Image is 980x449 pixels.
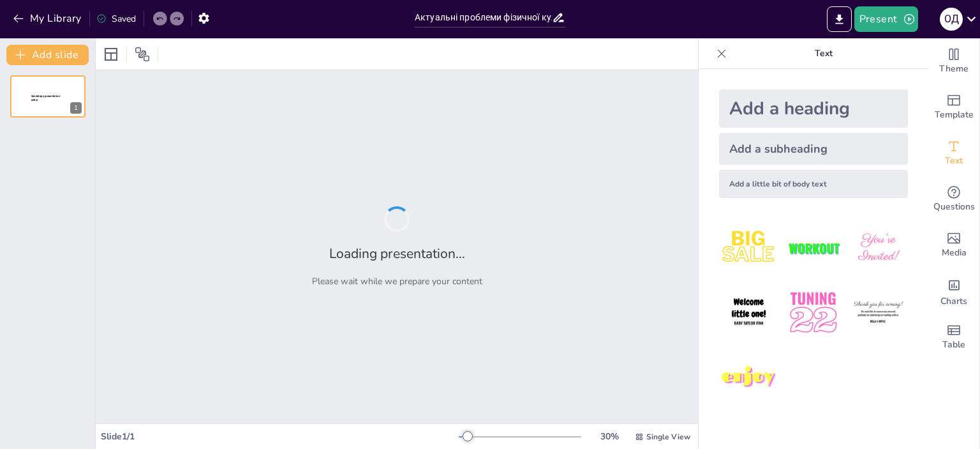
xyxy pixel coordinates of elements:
button: Add slide [6,45,89,65]
div: Add images, graphics, shapes or video [928,222,979,268]
div: О Д [940,8,963,31]
div: Add a subheading [719,133,908,165]
div: Add charts and graphs [928,268,979,314]
div: Slide 1 / 1 [101,430,459,443]
h2: Loading presentation... [329,245,465,263]
img: 5.jpeg [783,283,843,342]
span: Template [935,108,974,122]
div: Add ready made slides [928,84,979,130]
img: 7.jpeg [719,348,778,407]
div: Add a heading [719,89,908,128]
div: 1 [10,75,85,118]
p: Please wait while we prepare your content [312,275,482,287]
div: Add a table [928,314,979,360]
span: Single View [646,432,690,442]
button: My Library [10,8,87,29]
div: 1 [70,102,82,114]
div: 30 % [594,430,625,443]
div: Add a little bit of body text [719,170,908,198]
img: 3.jpeg [849,218,908,278]
img: 2.jpeg [783,218,843,278]
span: Text [945,154,963,168]
button: О Д [940,6,963,32]
p: Text [732,38,916,69]
span: Theme [939,62,969,76]
span: Table [942,338,965,352]
input: Insert title [415,8,552,27]
div: Get real-time input from your audience [928,176,979,222]
button: Present [854,6,918,32]
div: Change the overall theme [928,38,979,84]
div: Add text boxes [928,130,979,176]
span: Media [942,246,967,260]
span: Sendsteps presentation editor [31,95,60,102]
div: Saved [96,13,136,25]
img: 1.jpeg [719,218,778,278]
button: Export to PowerPoint [827,6,852,32]
img: 6.jpeg [849,283,908,342]
span: Charts [940,294,967,308]
span: Questions [933,200,975,214]
div: Layout [101,44,121,65]
span: Position [135,47,150,62]
img: 4.jpeg [719,283,778,342]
